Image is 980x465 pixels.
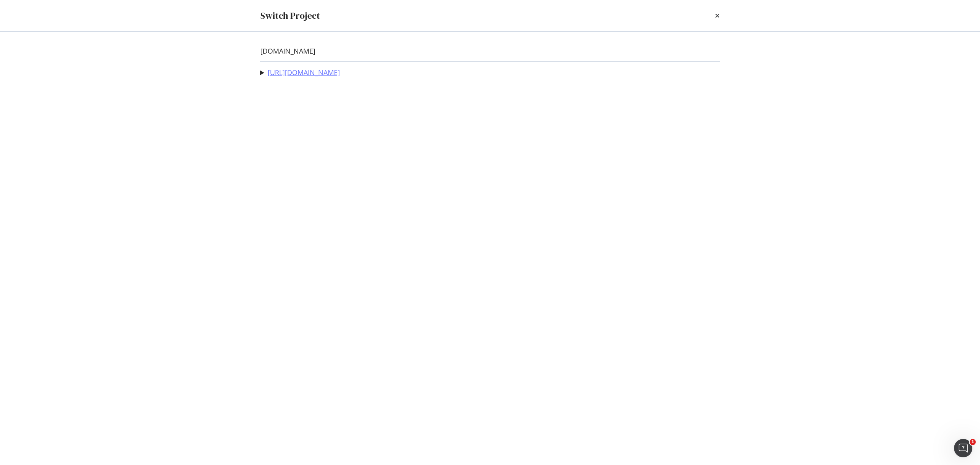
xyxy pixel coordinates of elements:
a: [DOMAIN_NAME] [260,47,315,55]
iframe: Intercom live chat [954,439,972,457]
summary: [URL][DOMAIN_NAME] [260,68,340,78]
a: [URL][DOMAIN_NAME] [268,69,340,77]
div: Switch Project [260,9,320,22]
div: times [715,9,720,22]
span: 1 [970,439,976,445]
